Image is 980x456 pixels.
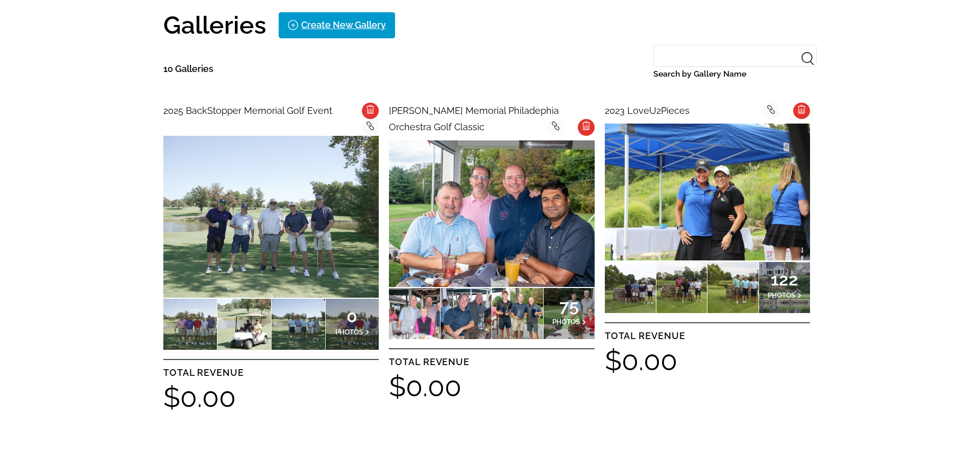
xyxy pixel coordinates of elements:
[653,67,817,81] label: Search by Gallery Name
[768,276,801,282] span: 122
[163,105,332,116] span: 2025 BackStopper Memorial Golf Event
[605,124,810,260] img: 121896
[163,383,379,411] h2: $0.00
[389,140,594,287] img: 125917
[605,105,690,116] span: 2023 LoveU2Pieces
[389,354,594,370] p: TOTAL REVENUE
[163,365,379,381] p: TOTAL REVENUE
[389,103,594,400] a: [PERSON_NAME] Memorial Philadephia Orchestra Golf Classic75PHOTOSTOTAL REVENUE$0.00
[768,291,795,299] span: PHOTOS
[552,318,580,326] span: PHOTOS
[335,313,369,319] span: 0
[605,347,810,374] h2: $0.00
[163,13,266,37] h1: Galleries
[163,136,379,298] img: 221695
[301,17,386,33] div: Create New Gallery
[389,373,594,400] h2: $0.00
[605,103,810,374] a: 2023 LoveU2Pieces122PHOTOSTOTAL REVENUE$0.00
[163,63,213,74] span: 10 Galleries
[335,328,363,336] span: PHOTOS
[605,328,810,344] p: TOTAL REVENUE
[163,103,379,411] a: 2025 BackStopper Memorial Golf Event0PHOTOSTOTAL REVENUE$0.00
[279,12,395,38] a: Create New Gallery
[389,105,559,132] span: [PERSON_NAME] Memorial Philadephia Orchestra Golf Classic
[552,303,586,309] span: 75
